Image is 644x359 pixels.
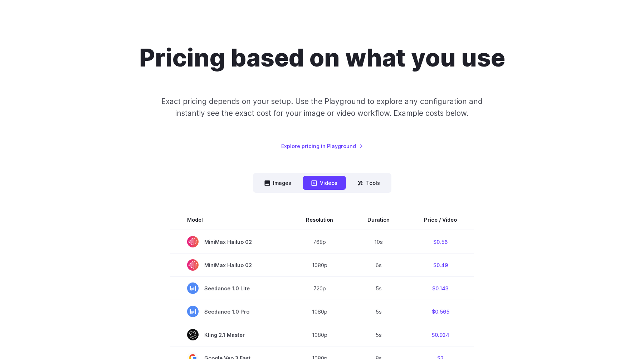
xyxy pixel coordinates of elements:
button: Tools [349,176,389,190]
td: 5s [350,277,407,300]
th: Duration [350,210,407,230]
button: Videos [303,176,346,190]
td: 6s [350,254,407,277]
td: 1080p [289,300,350,323]
td: 5s [350,300,407,323]
td: $0.565 [407,300,474,323]
span: MiniMax Hailuo 02 [187,259,272,271]
button: Images [256,176,300,190]
td: 5s [350,323,407,346]
th: Resolution [289,210,350,230]
span: Seedance 1.0 Lite [187,282,272,294]
td: $0.924 [407,323,474,346]
span: MiniMax Hailuo 02 [187,236,272,247]
span: Seedance 1.0 Pro [187,306,272,317]
td: $0.56 [407,230,474,254]
h1: Pricing based on what you use [139,43,505,73]
span: Kling 2.1 Master [187,329,272,340]
th: Model [170,210,289,230]
td: 720p [289,277,350,300]
td: 768p [289,230,350,254]
td: 10s [350,230,407,254]
a: Explore pricing in Playground [281,142,363,150]
td: 1080p [289,323,350,346]
td: $0.49 [407,254,474,277]
td: $0.143 [407,277,474,300]
p: Exact pricing depends on your setup. Use the Playground to explore any configuration and instantl... [148,95,496,119]
th: Price / Video [407,210,474,230]
td: 1080p [289,254,350,277]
